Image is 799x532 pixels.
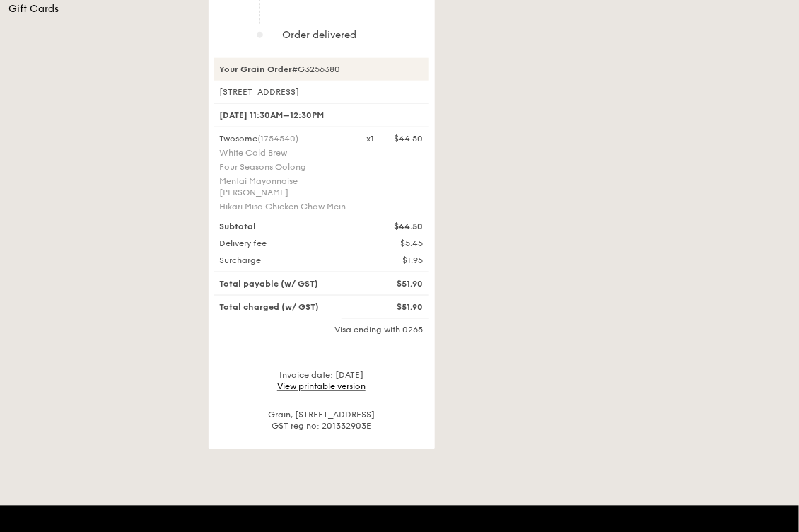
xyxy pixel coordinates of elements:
span: (1754540) [258,134,299,144]
div: #G3256380 [214,58,429,81]
div: Subtotal [211,221,358,232]
div: Mentai Mayonnaise [PERSON_NAME] [220,175,350,198]
div: Grain, [STREET_ADDRESS] GST reg no: 201332903E [214,410,429,432]
strong: Your Grain Order [220,64,293,74]
div: Twosome [220,133,350,144]
div: Invoice date: [DATE] [214,370,429,393]
div: $5.45 [358,238,432,249]
div: $51.90 [358,301,432,313]
div: Total charged (w/ GST) [211,301,358,313]
div: Delivery fee [211,238,358,249]
a: Gift Cards [8,2,192,16]
div: $1.95 [358,255,432,266]
div: [DATE] 11:30AM–12:30PM [214,103,429,127]
div: White Cold Brew [220,147,350,158]
div: Visa ending with 0265 [214,325,429,336]
div: $44.50 [358,221,432,232]
div: $51.90 [358,278,432,289]
span: Total payable (w/ GST) [220,279,319,289]
div: Hikari Miso Chicken Chow Mein [220,201,350,212]
span: Order delivered [283,29,357,41]
div: Four Seasons Oolong [220,161,350,173]
div: x1 [367,133,375,144]
div: Surcharge [211,255,358,266]
a: View printable version [277,382,366,392]
div: [STREET_ADDRESS] [214,86,429,98]
div: $44.50 [395,133,424,144]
